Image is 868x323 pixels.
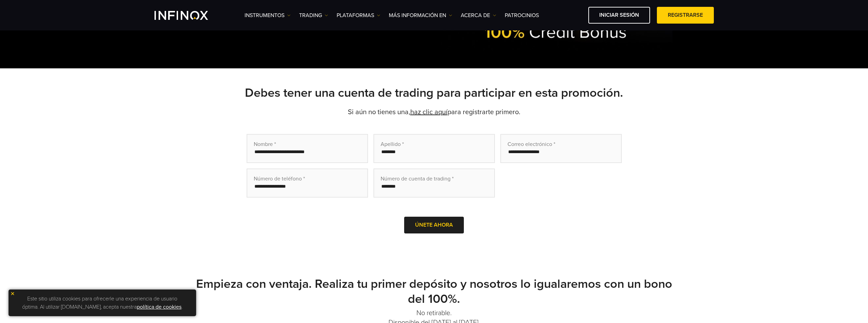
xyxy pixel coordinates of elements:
[415,221,453,228] span: Únete ahora
[410,108,447,116] a: haz clic aquí
[155,11,224,20] a: INFINOX Logo
[137,304,181,310] a: política de cookies
[505,11,539,19] a: Patrocinios
[12,293,193,313] p: Este sitio utiliza cookies para ofrecerle una experiencia de usuario óptima. Al utilizar [DOMAIN_...
[337,11,380,19] a: PLATAFORMAS
[461,11,496,19] a: ACERCA DE
[588,7,650,24] a: Iniciar sesión
[404,217,464,233] button: Únete ahora
[10,291,15,296] img: yellow close icon
[657,7,714,24] a: Registrarse
[245,85,623,100] strong: Debes tener una cuenta de trading para participar en esta promoción.
[245,11,291,19] a: Instrumentos
[389,11,452,19] a: Más información en
[195,107,673,117] p: Si aún no tienes una, para registrarte primero.
[299,11,328,19] a: TRADING
[196,277,672,306] strong: Empieza con ventaja. Realiza tu primer depósito y nosotros lo igualaremos con un bono del 100%.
